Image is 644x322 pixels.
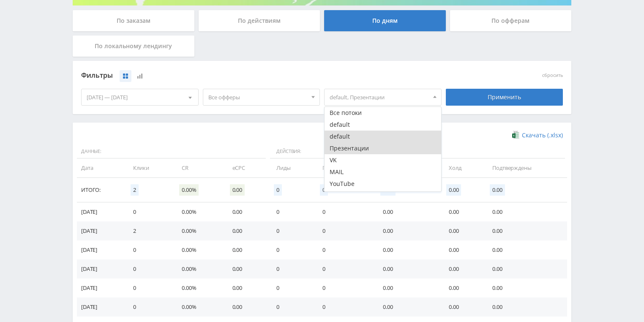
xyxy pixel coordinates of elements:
td: Холд [440,158,484,177]
button: Все потоки [325,107,441,119]
td: [DATE] [77,240,125,259]
button: default [325,190,441,202]
td: 0 [314,278,374,297]
a: Скачать (.xlsx) [512,131,563,139]
td: eCPC [224,158,268,177]
span: 0.00% [179,184,199,196]
td: 0 [314,202,374,221]
img: xlsx [512,131,519,139]
div: [DATE] — [DATE] [82,89,198,105]
span: Все офферы [208,89,307,105]
td: 0.00 [440,202,484,221]
td: [DATE] [77,297,125,317]
div: По действиям [199,10,320,31]
td: 0.00 [484,202,567,221]
td: 0 [125,278,173,297]
td: 0.00 [224,278,268,297]
td: 0 [268,278,314,297]
td: 0.00% [173,221,224,240]
td: CR [173,158,224,177]
td: [DATE] [77,278,125,297]
td: 0.00 [440,278,484,297]
span: 0.00 [446,184,461,196]
td: [DATE] [77,202,125,221]
td: 0 [314,297,374,317]
td: Продажи [314,158,374,177]
td: 0.00 [374,221,440,240]
span: 2 [131,184,139,196]
td: 0.00 [484,221,567,240]
button: MAIL [325,166,441,178]
span: Действия: [270,145,372,159]
button: сбросить [542,73,563,78]
td: 0.00 [224,202,268,221]
span: 0 [320,184,328,196]
td: Дата [77,158,125,177]
td: 0.00 [440,221,484,240]
td: 0 [125,240,173,259]
button: Презентации [325,142,441,154]
div: По заказам [73,10,194,31]
button: VK [325,154,441,166]
div: По офферам [450,10,572,31]
td: 0.00% [173,278,224,297]
td: Лиды [268,158,314,177]
td: Подтверждены [484,158,567,177]
td: 0.00 [374,259,440,278]
span: default, Презентации [330,89,428,105]
td: 0 [268,259,314,278]
td: 0.00 [484,240,567,259]
td: Итого: [77,178,125,202]
button: default [325,119,441,131]
span: Финансы: [377,145,565,159]
span: 0 [274,184,282,196]
td: 0 [314,259,374,278]
td: 0 [125,202,173,221]
td: 0 [125,297,173,317]
div: По локальному лендингу [73,35,194,57]
span: Данные: [77,145,266,159]
td: [DATE] [77,221,125,240]
td: 0.00% [173,202,224,221]
td: 0.00 [374,278,440,297]
td: [DATE] [77,259,125,278]
td: 0.00 [374,297,440,317]
button: YouTube [325,178,441,190]
td: 0.00 [374,202,440,221]
td: 0.00 [374,240,440,259]
td: 0 [268,240,314,259]
td: 0.00 [224,259,268,278]
td: 0.00 [440,240,484,259]
button: default [325,131,441,142]
div: По дням [324,10,446,31]
td: 0.00 [484,278,567,297]
td: 0.00 [440,259,484,278]
td: 0.00 [484,297,567,317]
td: 0.00% [173,240,224,259]
td: 0 [268,297,314,317]
div: Фильтры [81,69,442,82]
td: 0.00% [173,297,224,317]
td: 2 [125,221,173,240]
span: 0.00 [230,184,245,196]
td: 0.00 [484,259,567,278]
td: 0 [125,259,173,278]
span: 0.00 [490,184,505,196]
td: 0.00 [224,297,268,317]
span: Скачать (.xlsx) [522,132,563,139]
td: 0.00 [224,221,268,240]
td: 0 [268,202,314,221]
td: 0.00% [173,259,224,278]
td: 0.00 [440,297,484,317]
div: Применить [446,89,563,106]
td: 0 [314,240,374,259]
td: Клики [125,158,173,177]
td: 0 [314,221,374,240]
td: 0 [268,221,314,240]
td: 0.00 [224,240,268,259]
